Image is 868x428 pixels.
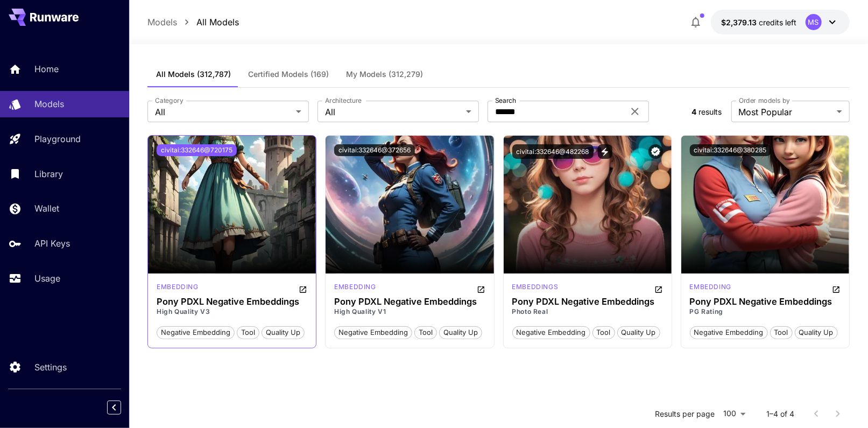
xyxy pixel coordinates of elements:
button: Verified working [648,144,663,159]
h3: Pony PDXL Negative Embeddings [512,297,663,307]
span: results [698,107,722,116]
p: Photo Real [512,307,663,317]
p: embedding [157,282,198,292]
button: $2,379.12644MS [711,10,850,34]
h3: Pony PDXL Negative Embeddings [690,297,841,307]
h3: Pony PDXL Negative Embeddings [157,297,307,307]
span: quality up [262,327,304,338]
h3: Pony PDXL Negative Embeddings [334,297,485,307]
a: Models [147,16,177,29]
button: quality up [795,325,838,339]
span: negative embedding [513,327,590,338]
button: tool [770,325,793,339]
p: Home [34,62,59,75]
a: All Models [196,16,239,29]
span: tool [237,327,259,338]
button: tool [414,325,437,339]
span: tool [593,327,615,338]
button: View trigger words [598,144,612,159]
nav: breadcrumb [147,16,239,29]
button: negative embedding [157,325,235,339]
label: Architecture [325,96,362,105]
div: Pony [690,282,731,295]
button: quality up [262,325,305,339]
div: MS [806,14,822,30]
span: My Models (312,279) [346,69,423,79]
button: negative embedding [690,325,768,339]
button: civitai:332646@372656 [334,144,415,156]
span: quality up [795,327,837,338]
p: embedding [334,282,376,292]
p: Wallet [34,202,59,215]
span: tool [415,327,436,338]
p: Library [34,167,63,180]
button: quality up [617,325,660,339]
span: Most Popular [739,106,832,118]
p: PG Rating [690,307,841,317]
button: Open in CivitAI [299,282,307,295]
span: quality up [440,327,482,338]
button: quality up [439,325,482,339]
p: embeddings [512,282,559,292]
button: civitai:332646@482268 [512,144,594,159]
span: All [155,106,292,118]
span: tool [771,327,792,338]
div: Collapse sidebar [115,398,129,417]
button: Collapse sidebar [107,401,121,415]
span: negative embedding [157,327,234,338]
p: Settings [34,361,67,374]
span: quality up [618,327,660,338]
button: civitai:332646@380285 [690,144,771,156]
label: Order models by [739,96,790,105]
p: Usage [34,272,60,285]
span: All Models (312,787) [156,69,231,79]
button: negative embedding [512,325,590,339]
button: tool [592,325,615,339]
p: Results per page [655,409,715,419]
button: Open in CivitAI [654,282,663,295]
span: credits left [759,18,797,27]
p: Models [34,97,64,110]
label: Category [155,96,184,105]
label: Search [495,96,516,105]
button: civitai:332646@720175 [157,144,237,156]
span: 4 [691,107,696,116]
p: API Keys [34,237,70,250]
div: Pony [334,282,376,295]
p: embedding [690,282,731,292]
button: tool [237,325,259,339]
button: Open in CivitAI [477,282,485,295]
div: 100 [719,406,750,422]
div: Pony [512,282,559,295]
span: negative embedding [335,327,412,338]
span: negative embedding [690,327,767,338]
div: Pony [157,282,198,295]
span: All [325,106,462,118]
p: High Quality V1 [334,307,485,317]
span: Certified Models (169) [248,69,329,79]
p: High Quality V3 [157,307,307,317]
button: Open in CivitAI [832,282,841,295]
button: negative embedding [334,325,412,339]
div: $2,379.12644 [722,17,797,28]
p: 1–4 of 4 [767,409,795,419]
span: $2,379.13 [722,18,759,27]
p: Playground [34,132,81,145]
